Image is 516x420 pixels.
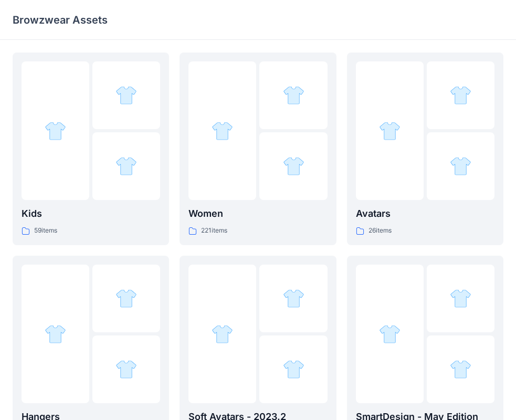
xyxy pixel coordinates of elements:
[283,155,304,177] img: folder 3
[212,120,233,142] img: folder 1
[450,288,471,309] img: folder 2
[212,323,233,345] img: folder 1
[115,288,137,309] img: folder 2
[188,206,327,221] p: Women
[379,120,401,142] img: folder 1
[115,359,137,380] img: folder 3
[115,85,137,106] img: folder 2
[13,52,169,245] a: folder 1folder 2folder 3Kids59items
[347,52,503,245] a: folder 1folder 2folder 3Avatars26items
[450,85,471,106] img: folder 2
[450,155,471,177] img: folder 3
[180,52,336,245] a: folder 1folder 2folder 3Women221items
[283,359,304,380] img: folder 3
[368,225,392,236] p: 26 items
[22,206,160,221] p: Kids
[283,85,304,106] img: folder 2
[201,225,227,236] p: 221 items
[379,323,401,345] img: folder 1
[13,13,108,27] p: Browzwear Assets
[45,323,66,345] img: folder 1
[115,155,137,177] img: folder 3
[356,206,494,221] p: Avatars
[34,225,57,236] p: 59 items
[45,120,66,142] img: folder 1
[450,359,471,380] img: folder 3
[283,288,304,309] img: folder 2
